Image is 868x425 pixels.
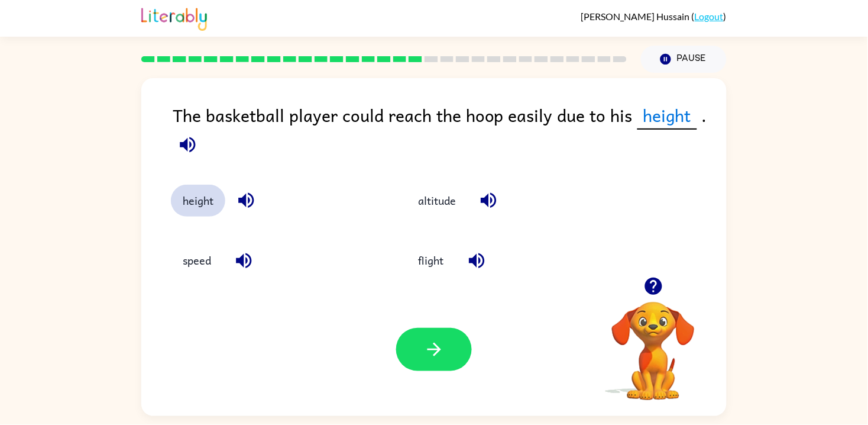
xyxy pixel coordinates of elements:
span: [PERSON_NAME] Hussain [581,11,692,22]
div: ( ) [581,11,727,22]
button: height [171,185,225,217]
video: Your browser must support playing .mp4 files to use Literably. Please try using another browser. [594,284,712,402]
button: altitude [406,185,468,217]
div: The basketball player could reach the hoop easily due to his . [173,102,727,161]
button: speed [171,244,223,276]
button: Pause [641,46,727,73]
button: flight [406,244,456,276]
a: Logout [695,11,724,22]
img: Literably [141,5,207,31]
span: height [637,102,697,130]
